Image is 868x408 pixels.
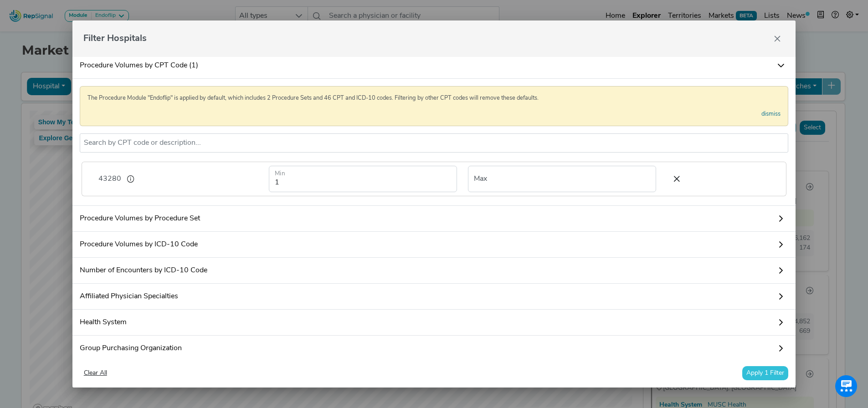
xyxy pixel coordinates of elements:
a: dismiss [761,110,781,118]
input: Min [269,166,457,192]
button: Clear All [80,366,111,380]
input: Max [468,166,656,192]
div: Procedure Volumes by CPT Code (1) [72,79,796,206]
a: Group Purchasing Organization [72,336,796,362]
a: Procedure Volumes by ICD-10 Code [72,232,796,258]
a: Affiliated Physician Specialties [72,284,796,310]
p: The Procedure Module "Endoflip" is applied by default, which includes 2 Procedure Sets and 46 CPT... [87,94,781,102]
a: Number of Encounters by ICD-10 Code [72,258,796,284]
a: Procedure Volumes by CPT Code (1) [72,53,796,79]
span: Filter Hospitals [83,32,147,46]
span: 43280 [98,173,121,184]
a: Health System [72,310,796,336]
button: Apply 1 Filter [742,366,788,380]
a: Procedure Volumes by Procedure Set [72,206,796,232]
input: Search by CPT code or description... [84,138,785,148]
button: Close [770,31,785,46]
